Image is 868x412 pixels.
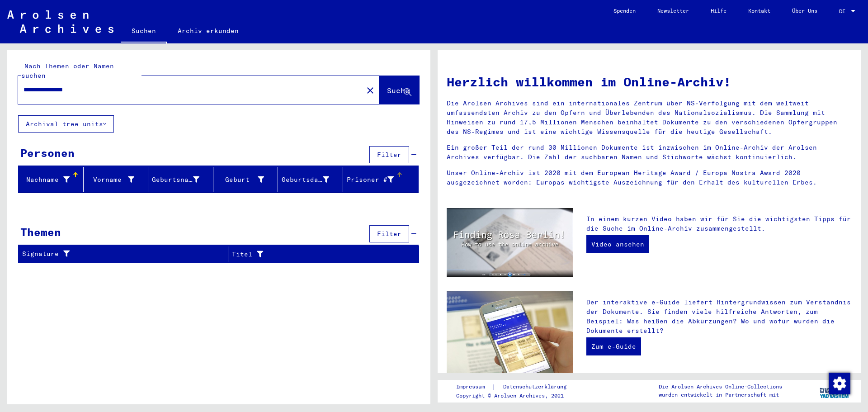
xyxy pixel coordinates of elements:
div: Vorname [87,175,135,185]
span: DE [839,8,849,14]
p: Ein großer Teil der rund 30 Millionen Dokumente ist inzwischen im Online-Archiv der Arolsen Archi... [447,143,852,162]
img: Zustimmung ändern [829,373,850,394]
div: Geburtsdatum [282,172,343,187]
mat-label: Nach Themen oder Namen suchen [21,62,114,80]
button: Filter [369,225,409,242]
p: wurden entwickelt in Partnerschaft mit [659,391,782,399]
mat-header-cell: Geburt‏ [213,167,278,192]
p: Copyright © Arolsen Archives, 2021 [456,392,577,400]
button: Clear [361,81,379,99]
div: Signature [22,247,228,261]
img: eguide.jpg [447,291,573,375]
button: Suche [379,76,419,104]
img: Arolsen_neg.svg [7,10,113,33]
mat-icon: close [365,85,376,96]
div: Titel [232,250,396,259]
span: Filter [377,151,401,159]
mat-header-cell: Nachname [19,167,84,192]
div: Titel [232,247,408,261]
div: Geburtsdatum [282,175,329,185]
mat-header-cell: Geburtsname [148,167,213,192]
a: Suchen [121,20,167,43]
div: Vorname [87,172,148,187]
a: Impressum [456,382,492,392]
button: Archival tree units [18,115,114,133]
img: yv_logo.png [818,379,852,402]
div: Geburtsname [152,172,213,187]
p: Die Arolsen Archives sind ein internationales Zentrum über NS-Verfolgung mit dem weltweit umfasse... [447,99,852,137]
h1: Herzlich willkommen im Online-Archiv! [447,72,852,91]
p: Unser Online-Archiv ist 2020 mit dem European Heritage Award / Europa Nostra Award 2020 ausgezeic... [447,168,852,187]
div: Geburtsname [152,175,199,185]
div: Signature [22,249,217,259]
img: video.jpg [447,208,573,277]
div: Geburt‏ [217,172,278,187]
div: | [456,382,577,392]
div: Geburt‏ [217,175,264,185]
div: Personen [20,145,75,161]
div: Nachname [22,172,83,187]
button: Filter [369,146,409,163]
p: In einem kurzen Video haben wir für Sie die wichtigsten Tipps für die Suche im Online-Archiv zusa... [586,214,852,233]
mat-header-cell: Geburtsdatum [278,167,343,192]
div: Prisoner # [347,175,394,185]
a: Archiv erkunden [167,20,250,42]
mat-header-cell: Prisoner # [343,167,419,192]
span: Suche [387,86,410,95]
a: Video ansehen [586,235,649,253]
div: Prisoner # [347,172,408,187]
p: Die Arolsen Archives Online-Collections [659,383,782,391]
mat-header-cell: Vorname [84,167,149,192]
div: Nachname [22,175,70,185]
div: Themen [20,224,61,240]
span: Filter [377,230,401,238]
p: Der interaktive e-Guide liefert Hintergrundwissen zum Verständnis der Dokumente. Sie finden viele... [586,298,852,336]
a: Datenschutzerklärung [496,382,577,392]
a: Zum e-Guide [586,337,641,355]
